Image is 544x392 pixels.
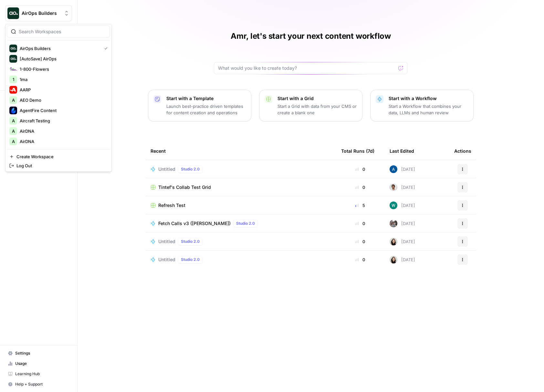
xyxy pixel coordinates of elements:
a: Create Workspace [7,152,110,161]
a: UntitledStudio 2.0 [151,238,331,245]
img: 2sv5sb2nc5y0275bc3hbsgjwhrga [390,183,397,191]
a: Tintef's Collab Test Grid [151,184,331,191]
p: Start with a Workflow [389,95,468,102]
span: Studio 2.0 [181,239,200,244]
img: 1-800-Flowers Logo [9,65,17,73]
span: Learning Hub [15,371,69,377]
button: Workspace: AirOps Builders [5,5,72,21]
span: AirOps Builders [20,45,99,52]
p: Start with a Template [166,95,246,102]
span: Tintef's Collab Test Grid [158,184,211,191]
span: AirDNA [20,128,105,134]
img: [AutoSave] AirOps Logo [9,55,17,63]
h1: Amr, let's start your next content workflow [231,31,391,41]
img: AARP Logo [9,86,17,94]
span: [AutoSave] AirOps [20,56,105,62]
span: Untitled [158,166,175,172]
span: A [12,97,15,103]
span: AirOps Builders [22,10,61,16]
span: 1-800-Flowers [20,66,105,72]
p: Launch best-practice driven templates for content creation and operations [166,103,246,116]
img: AirOps Builders Logo [7,7,19,19]
span: Untitled [158,238,175,245]
span: AirDNA [20,138,105,145]
button: Start with a GridStart a Grid with data from your CMS or create a blank one [259,90,362,121]
span: A [12,118,15,124]
span: Help + Support [15,381,69,387]
input: Search Workspaces [19,28,106,35]
button: Start with a TemplateLaunch best-practice driven templates for content creation and operations [148,90,251,121]
img: vaiar9hhcrg879pubqop5lsxqhgw [390,201,397,209]
div: Actions [454,142,471,160]
img: AgentFire Content Logo [9,107,17,114]
a: UntitledStudio 2.0 [151,256,331,263]
span: AEO Demo [20,97,105,103]
button: Start with a WorkflowStart a Workflow that combines your data, LLMs and human review [370,90,474,121]
span: AgentFire Content [20,107,105,114]
button: Help + Support [5,379,72,389]
div: 0 [341,166,379,172]
p: Start with a Grid [277,95,357,102]
span: Create Workspace [16,153,105,160]
div: [DATE] [390,183,415,191]
img: a2mlt6f1nb2jhzcjxsuraj5rj4vi [390,220,397,227]
span: Studio 2.0 [181,257,200,263]
p: Start a Workflow that combines your data, LLMs and human review [389,103,468,116]
span: 1 [13,76,14,83]
img: t5ef5oef8zpw1w4g2xghobes91mw [390,238,397,245]
span: A [12,138,15,145]
div: [DATE] [390,201,415,209]
div: [DATE] [390,220,415,227]
span: AARP [20,87,105,93]
span: Refresh Test [158,202,185,209]
span: Studio 2.0 [181,166,200,172]
div: 0 [341,184,379,191]
p: Start a Grid with data from your CMS or create a blank one [277,103,357,116]
span: 1ma [20,76,105,83]
a: Fetch Calls v3 ([PERSON_NAME])Studio 2.0 [151,220,331,227]
div: [DATE] [390,165,415,173]
span: Fetch Calls v3 ([PERSON_NAME]) [158,220,231,227]
span: Untitled [158,256,175,263]
a: Refresh Test [151,202,331,209]
img: t5ef5oef8zpw1w4g2xghobes91mw [390,256,397,263]
div: [DATE] [390,238,415,245]
a: UntitledStudio 2.0 [151,165,331,173]
a: Usage [5,358,72,369]
span: Studio 2.0 [236,221,255,226]
div: Total Runs (7d) [341,142,374,160]
div: Recent [151,142,331,160]
div: 0 [341,256,379,263]
div: Last Edited [390,142,414,160]
div: 0 [341,238,379,245]
img: AirOps Builders Logo [9,45,17,52]
span: Settings [15,350,69,356]
a: Settings [5,348,72,358]
span: Log Out [16,162,105,169]
div: [DATE] [390,256,415,263]
div: 0 [341,220,379,227]
span: A [12,128,15,134]
input: What would you like to create today? [218,65,396,71]
img: he81ibor8lsei4p3qvg4ugbvimgp [390,165,397,173]
div: Workspace: AirOps Builders [5,24,112,172]
span: Aircraft Testing [20,118,105,124]
div: 5 [341,202,379,209]
a: Log Out [7,161,110,170]
a: Learning Hub [5,369,72,379]
span: Usage [15,361,69,366]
